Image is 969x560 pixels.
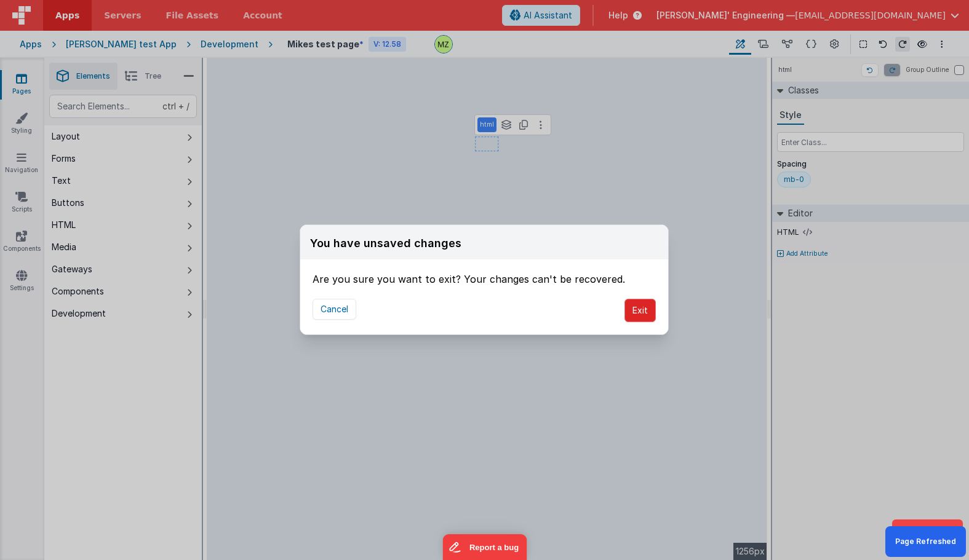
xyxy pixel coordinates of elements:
[310,235,461,252] div: You have unsaved changes
[313,299,356,320] button: Cancel
[892,519,963,542] button: Dev Tools
[442,534,527,560] iframe: Marker.io feedback button
[624,299,656,322] button: Exit
[313,259,656,286] div: Are you sure you want to exit? Your changes can't be recovered.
